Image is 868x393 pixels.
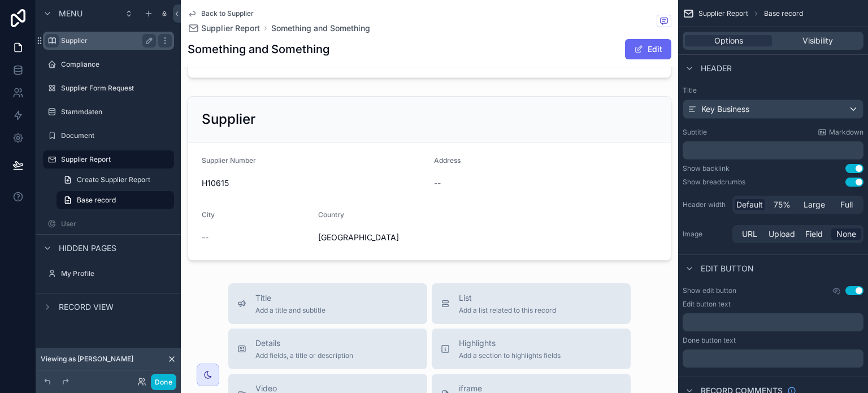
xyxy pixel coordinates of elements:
label: Stammdaten [61,107,172,116]
span: Viewing as [PERSON_NAME] [41,355,133,364]
h1: Something and Something [188,41,329,57]
button: DetailsAdd fields, a title or description [228,329,427,369]
label: Compliance [61,60,172,69]
span: Key Business [701,103,749,115]
a: Compliance [43,55,174,74]
span: Default [736,199,763,210]
span: List [459,292,556,304]
a: Base record [57,191,174,209]
a: Supplier Report [43,150,174,169]
div: scrollable content [683,313,863,331]
button: Edit [625,39,671,59]
button: TitleAdd a title and subtitle [228,283,427,324]
span: Back to Supplier [201,9,254,18]
span: None [836,228,856,240]
label: User [61,219,172,228]
div: scrollable content [683,349,863,368]
span: Menu [59,8,83,19]
span: Details [255,338,353,349]
span: URL [742,228,757,240]
label: Supplier Form Request [61,84,172,93]
label: Done button text [683,336,736,345]
span: 75% [774,199,791,210]
span: Options [714,35,743,46]
a: Document [43,127,174,145]
a: My Profile [43,265,174,283]
span: Add a list related to this record [459,306,556,315]
div: scrollable content [683,141,863,159]
span: Large [804,199,825,210]
button: ListAdd a list related to this record [432,283,631,324]
span: Highlights [459,338,561,349]
span: Upload [769,228,795,240]
span: Markdown [829,128,863,137]
a: Supplier Report [188,23,260,34]
a: Stammdaten [43,103,174,121]
label: Supplier Report [61,155,167,164]
label: Edit button text [683,300,731,309]
span: Header [701,63,732,74]
span: Record view [59,301,114,313]
span: Supplier Report [201,23,260,34]
div: Show backlink [683,164,730,173]
label: Supplier [61,36,151,45]
span: Supplier Report [698,9,748,18]
button: Done [151,374,176,390]
label: Image [683,230,728,239]
label: Show edit button [683,286,736,295]
a: Markdown [818,128,863,137]
label: My Profile [61,269,172,278]
span: Edit button [701,263,754,274]
a: Supplier [43,32,174,50]
span: Add a section to highlights fields [459,351,561,360]
span: Add a title and subtitle [255,306,325,315]
label: Header width [683,200,728,209]
span: Add fields, a title or description [255,351,353,360]
span: Base record [77,196,116,205]
div: Show breadcrumbs [683,178,745,187]
button: Key Business [683,100,863,119]
label: Title [683,86,863,95]
span: Title [255,292,325,304]
a: Supplier Form Request [43,79,174,97]
a: Something and Something [271,23,370,34]
label: Document [61,131,172,140]
button: HighlightsAdd a section to highlights fields [432,329,631,369]
span: Visibility [802,35,833,46]
a: User [43,215,174,233]
span: Hidden pages [59,243,116,254]
span: Create Supplier Report [77,175,150,184]
span: Base record [764,9,803,18]
span: Field [805,228,823,240]
a: Create Supplier Report [57,171,174,189]
span: Full [840,199,853,210]
a: Back to Supplier [188,9,254,18]
label: Subtitle [683,128,707,137]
